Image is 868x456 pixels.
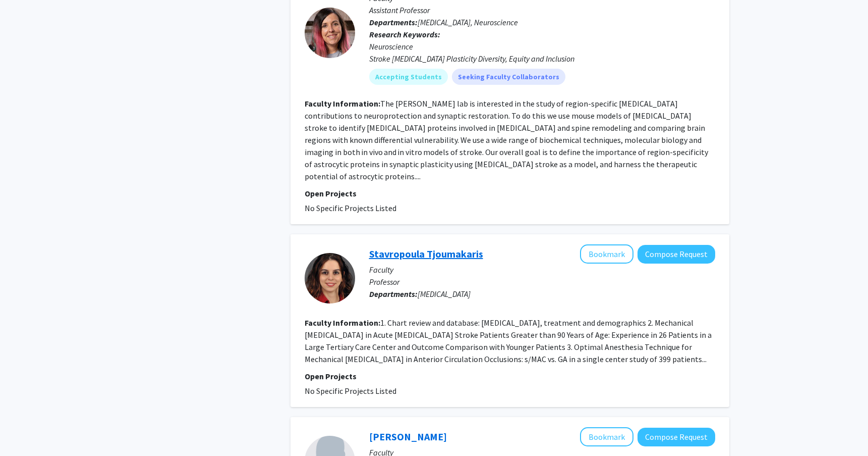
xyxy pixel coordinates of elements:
span: No Specific Projects Listed [305,386,396,396]
mat-chip: Accepting Students [369,69,448,85]
b: Faculty Information: [305,98,380,109]
button: Compose Request to Caio Matias [638,428,715,446]
b: Faculty Information: [305,318,380,328]
button: Add Caio Matias to Bookmarks [580,427,633,446]
a: Stavropoula Tjoumakaris [369,247,483,260]
p: Assistant Professor [369,4,715,16]
p: Faculty [369,264,715,276]
iframe: Chat [8,411,43,448]
b: Research Keywords: [369,29,440,39]
fg-read-more: The [PERSON_NAME] lab is interested in the study of region-specific [MEDICAL_DATA] contributions ... [305,98,708,181]
button: Compose Request to Stavropoula Tjoumakaris [638,245,715,264]
b: Departments: [369,17,418,27]
b: Departments: [369,289,418,299]
p: Open Projects [305,370,715,382]
div: Neuroscience Stroke [MEDICAL_DATA] Plasticity Diversity, Equity and Inclusion [369,40,715,65]
mat-chip: Seeking Faculty Collaborators [452,69,565,85]
a: [PERSON_NAME] [369,430,447,443]
p: Open Projects [305,187,715,199]
span: [MEDICAL_DATA] [418,289,471,299]
span: No Specific Projects Listed [305,203,396,213]
button: Add Stavropoula Tjoumakaris to Bookmarks [580,244,633,264]
fg-read-more: 1. Chart review and database: [MEDICAL_DATA], treatment and demographics 2. Mechanical [MEDICAL_D... [305,318,712,364]
span: [MEDICAL_DATA], Neuroscience [418,17,518,27]
p: Professor [369,276,715,288]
